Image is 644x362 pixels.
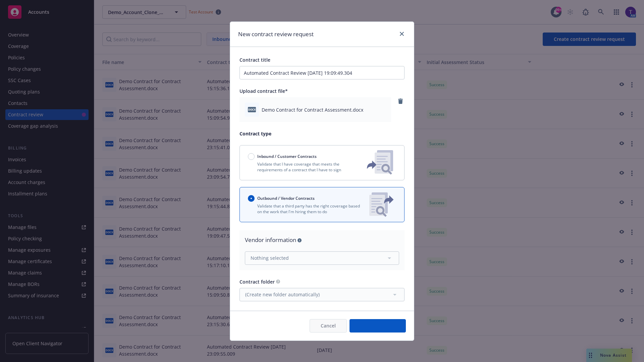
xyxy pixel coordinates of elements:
button: Outbound / Vendor ContractsValidate that a third party has the right coverage based on the work t... [239,187,405,222]
button: Cancel [310,319,347,333]
span: (Create new folder automatically) [245,291,320,298]
p: Contract type [239,130,405,137]
span: Outbound / Vendor Contracts [257,195,315,201]
button: Create request [350,319,406,333]
span: Contract folder [239,279,275,285]
input: Outbound / Vendor Contracts [248,195,255,202]
span: Cancel [321,322,336,329]
input: Inbound / Customer Contracts [248,153,255,160]
span: Inbound / Customer Contracts [257,154,317,159]
span: Upload contract file* [239,88,288,94]
button: Nothing selected [245,251,399,265]
span: Nothing selected [251,254,289,261]
input: Enter a title for this contract [239,66,405,79]
h1: New contract review request [238,30,314,39]
span: docx [248,107,256,112]
p: Validate that I have coverage that meets the requirements of a contract that I have to sign [248,161,356,173]
a: remove [396,97,405,105]
button: (Create new folder automatically) [239,288,405,301]
span: Contract title [239,57,270,63]
span: Create request [361,322,395,329]
span: Demo Contract for Contract Assessment.docx [262,106,363,113]
a: close [398,30,406,38]
p: Validate that a third party has the right coverage based on the work that I'm hiring them to do [248,203,364,215]
div: Vendor information [245,236,399,244]
button: Inbound / Customer ContractsValidate that I have coverage that meets the requirements of a contra... [239,145,405,180]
